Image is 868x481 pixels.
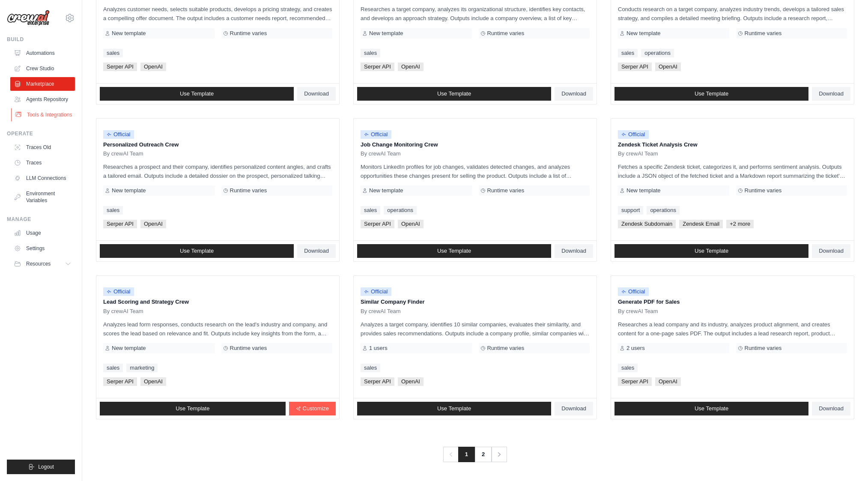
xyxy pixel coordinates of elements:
[361,320,590,338] p: Analyzes a target company, identifies 10 similar companies, evaluates their similarity, and provi...
[361,150,401,157] span: By crewAI Team
[357,244,551,258] a: Use Template
[11,108,76,122] a: Tools & Integrations
[103,162,332,180] p: Researches a prospect and their company, identifies personalized content angles, and crafts a tai...
[487,30,525,37] span: Runtime varies
[103,298,332,306] p: Lead Scoring and Strategy Crew
[618,220,676,228] span: Zendesk Subdomain
[626,187,660,194] span: New template
[38,463,54,470] span: Logout
[100,402,286,415] a: Use Template
[626,30,660,37] span: New template
[745,187,782,194] span: Runtime varies
[103,49,123,57] a: sales
[126,364,158,372] a: marketing
[361,220,394,228] span: Serper API
[10,46,75,60] a: Automations
[443,447,507,462] nav: Pagination
[10,77,75,91] a: Marketplace
[103,63,137,71] span: Serper API
[180,90,214,97] span: Use Template
[618,140,847,149] p: Zendesk Ticket Analysis Crew
[561,405,586,412] span: Download
[103,220,137,228] span: Serper API
[819,248,844,254] span: Download
[26,260,51,267] span: Resources
[103,150,143,157] span: By crewAI Team
[103,308,143,315] span: By crewAI Team
[437,405,471,412] span: Use Template
[361,364,380,372] a: sales
[361,206,380,215] a: sales
[361,140,590,149] p: Job Change Monitoring Crew
[812,244,850,258] a: Download
[112,187,146,194] span: New template
[361,298,590,306] p: Similar Company Finder
[614,402,808,415] a: Use Template
[230,30,267,37] span: Runtime varies
[230,345,267,352] span: Runtime varies
[745,30,782,37] span: Runtime varies
[384,206,417,215] a: operations
[618,130,649,139] span: Official
[614,87,808,101] a: Use Template
[398,220,424,228] span: OpenAI
[103,377,137,386] span: Serper API
[361,130,391,139] span: Official
[618,150,658,157] span: By crewAI Team
[140,220,166,228] span: OpenAI
[100,87,294,101] a: Use Template
[618,63,652,71] span: Serper API
[647,206,680,215] a: operations
[618,287,649,296] span: Official
[618,377,652,386] span: Serper API
[176,405,209,412] span: Use Template
[437,248,471,254] span: Use Template
[140,63,166,71] span: OpenAI
[297,244,336,258] a: Download
[10,171,75,185] a: LLM Connections
[655,377,681,386] span: OpenAI
[369,30,403,37] span: New template
[819,90,844,97] span: Download
[618,298,847,306] p: Generate PDF for Sales
[745,345,782,352] span: Runtime varies
[357,87,551,101] a: Use Template
[626,345,645,352] span: 2 users
[361,162,590,180] p: Monitors LinkedIn profiles for job changes, validates detected changes, and analyzes opportunitie...
[10,242,75,255] a: Settings
[103,5,332,23] p: Analyzes customer needs, selects suitable products, develops a pricing strategy, and creates a co...
[7,460,75,474] button: Logout
[819,405,844,412] span: Download
[357,402,551,415] a: Use Template
[487,187,525,194] span: Runtime varies
[361,49,380,57] a: sales
[398,63,424,71] span: OpenAI
[103,287,134,296] span: Official
[10,62,75,75] a: Crew Studio
[10,226,75,240] a: Usage
[695,248,728,254] span: Use Template
[103,140,332,149] p: Personalized Outreach Crew
[618,364,638,372] a: sales
[726,220,754,228] span: +2 more
[7,216,75,223] div: Manage
[289,402,336,415] a: Customize
[437,90,471,97] span: Use Template
[10,257,75,271] button: Resources
[561,90,586,97] span: Download
[369,345,388,352] span: 1 users
[297,87,336,101] a: Download
[112,30,146,37] span: New template
[361,63,394,71] span: Serper API
[555,87,593,101] a: Download
[10,140,75,154] a: Traces Old
[555,244,593,258] a: Download
[555,402,593,415] a: Download
[230,187,267,194] span: Runtime varies
[10,93,75,106] a: Agents Repository
[474,447,492,462] a: 2
[618,308,658,315] span: By crewAI Team
[7,130,75,137] div: Operate
[180,248,214,254] span: Use Template
[695,405,728,412] span: Use Template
